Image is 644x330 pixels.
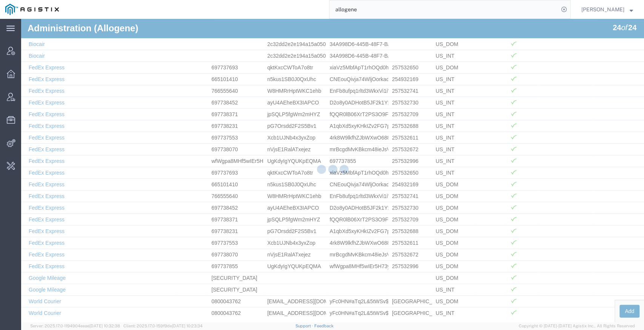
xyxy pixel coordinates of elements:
[89,324,120,328] span: [DATE] 10:32:38
[30,324,120,328] span: Server: 2025.17.0-1194904eeae
[123,324,203,328] span: Client: 2025.17.0-159f9de
[519,323,635,329] span: Copyright © [DATE]-[DATE] Agistix Inc., All Rights Reserved
[581,5,624,14] span: Anton Levashkevych
[295,324,314,328] a: Support
[172,324,203,328] span: [DATE] 10:23:34
[581,5,633,14] button: [PERSON_NAME]
[314,324,333,328] a: Feedback
[5,4,59,15] img: logo
[329,0,559,18] input: Search for shipment number, reference number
